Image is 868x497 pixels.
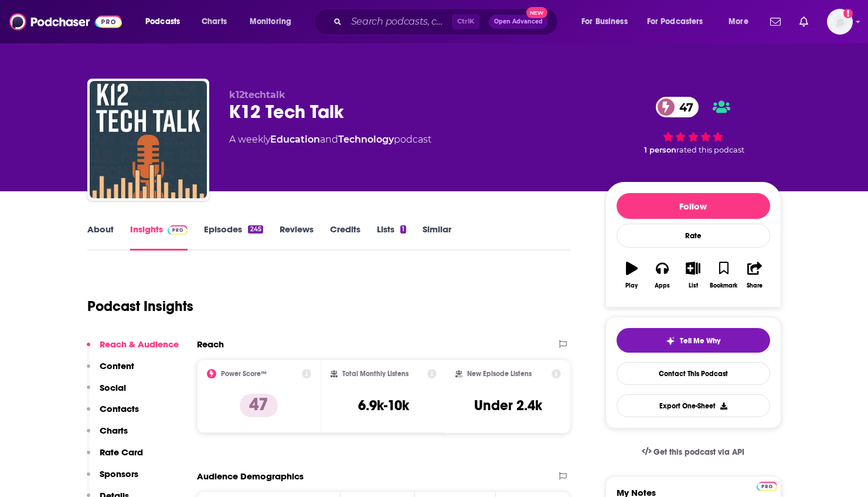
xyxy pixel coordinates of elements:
button: Export One-Sheet [617,394,770,417]
span: New [526,7,547,18]
button: Contacts [87,403,139,425]
p: Sponsors [100,468,138,479]
span: More [729,13,748,30]
h1: Podcast Insights [87,297,193,315]
span: and [320,134,338,145]
span: Logged in as WE_Broadcast [827,9,853,35]
div: Play [625,282,638,289]
a: 47 [656,97,699,117]
div: Bookmark [710,282,737,289]
img: K12 Tech Talk [90,81,207,198]
h2: Power Score™ [221,370,267,378]
button: Show profile menu [827,9,853,35]
img: Podchaser - Follow, Share and Rate Podcasts [9,11,122,33]
span: For Business [581,13,628,30]
button: Reach & Audience [87,339,179,360]
span: Podcasts [145,13,180,30]
div: Search podcasts, credits, & more... [325,8,569,35]
span: Ctrl K [452,14,479,29]
button: open menu [573,12,642,31]
button: tell me why sparkleTell Me Why [617,328,770,353]
a: Contact This Podcast [617,362,770,385]
h2: Total Monthly Listens [342,370,409,378]
span: Tell Me Why [680,336,720,346]
a: InsightsPodchaser Pro [130,224,188,251]
div: 245 [248,225,263,234]
p: 47 [240,394,278,417]
div: A weekly podcast [229,133,431,147]
button: Charts [87,425,128,447]
a: Pro website [757,480,777,491]
button: Content [87,360,134,382]
a: Show notifications dropdown [765,12,785,32]
span: Get this podcast via API [653,447,744,457]
p: Social [100,382,126,393]
div: Apps [655,282,670,289]
h2: New Episode Listens [467,370,532,378]
p: Charts [100,425,128,436]
svg: Add a profile image [843,9,853,18]
h3: Under 2.4k [474,397,542,414]
button: Share [739,254,770,296]
p: Contacts [100,403,139,414]
span: 47 [668,97,699,117]
a: Similar [423,224,451,251]
button: Rate Card [87,447,143,468]
a: Lists1 [377,224,406,251]
p: Content [100,360,134,371]
button: open menu [241,12,307,31]
img: User Profile [827,9,853,35]
h2: Reach [197,339,224,350]
span: For Podcasters [647,13,703,30]
button: open menu [639,12,720,31]
a: Education [270,134,320,145]
button: Open AdvancedNew [489,15,548,29]
h2: Audience Demographics [197,471,304,482]
button: Bookmark [709,254,739,296]
div: 47 1 personrated this podcast [605,89,781,162]
span: 1 person [644,146,676,154]
button: open menu [720,12,763,31]
button: Sponsors [87,468,138,490]
a: Episodes245 [204,224,263,251]
p: Reach & Audience [100,339,179,350]
button: List [678,254,708,296]
span: Charts [202,13,227,30]
button: open menu [137,12,195,31]
h3: 6.9k-10k [358,397,409,414]
span: Monitoring [250,13,291,30]
span: k12techtalk [229,89,285,100]
div: Rate [617,224,770,248]
div: Share [747,282,763,289]
a: Credits [330,224,360,251]
a: Get this podcast via API [632,438,754,466]
button: Social [87,382,126,404]
input: Search podcasts, credits, & more... [346,12,452,31]
div: 1 [400,225,406,234]
a: Show notifications dropdown [795,12,813,32]
div: List [689,282,698,289]
a: About [87,224,114,251]
p: Rate Card [100,447,143,458]
img: Podchaser Pro [757,482,777,491]
a: Technology [338,134,394,145]
a: Charts [194,12,234,31]
button: Apps [647,254,678,296]
span: rated this podcast [676,146,744,154]
a: Reviews [280,224,314,251]
button: Follow [617,193,770,219]
span: Open Advanced [494,19,543,25]
button: Play [617,254,647,296]
img: tell me why sparkle [666,336,675,346]
img: Podchaser Pro [168,225,188,235]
